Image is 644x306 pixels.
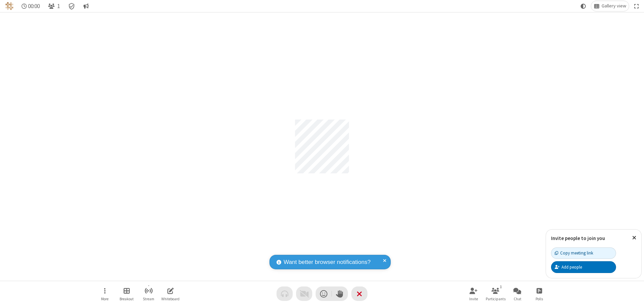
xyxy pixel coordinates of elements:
[469,297,478,301] span: Invite
[578,1,589,11] button: Using system theme
[498,284,504,290] div: 1
[632,1,642,11] button: Fullscreen
[65,1,78,11] div: Meeting details Encryption enabled
[507,284,527,303] button: Open chat
[19,1,43,11] div: Timer
[5,2,13,10] img: QA Selenium DO NOT DELETE OR CHANGE
[316,286,332,301] button: Send a reaction
[277,286,293,301] button: Audio problem - check your Internet connection or call by phone
[143,297,154,301] span: Stream
[120,297,134,301] span: Breakout
[284,258,371,267] span: Want better browser notifications?
[627,230,641,246] button: Close popover
[45,1,63,11] button: Open participant list
[57,3,60,9] span: 1
[555,250,593,256] div: Copy meeting link
[95,284,115,303] button: Open menu
[80,1,91,11] button: Conversation
[602,3,626,9] span: Gallery view
[101,297,108,301] span: More
[332,286,348,301] button: Raise hand
[160,284,181,303] button: Open shared whiteboard
[529,284,549,303] button: Open poll
[117,284,137,303] button: Manage Breakout Rooms
[161,297,180,301] span: Whiteboard
[551,247,616,259] button: Copy meeting link
[536,297,543,301] span: Polls
[138,284,159,303] button: Start streaming
[551,261,616,273] button: Add people
[296,286,312,301] button: Video
[514,297,521,301] span: Chat
[485,284,506,303] button: Open participant list
[551,235,605,241] label: Invite people to join you
[351,286,367,301] button: End or leave meeting
[463,284,484,303] button: Invite participants (Alt+I)
[591,1,629,11] button: Change layout
[486,297,506,301] span: Participants
[28,3,40,9] span: 00:00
